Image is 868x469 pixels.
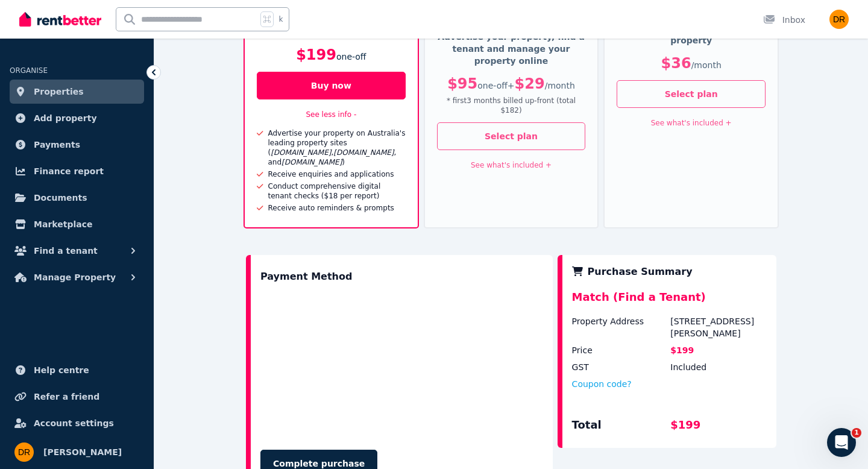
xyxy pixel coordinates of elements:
div: Conduct comprehensive digital tenant checks ($18 per report) [263,181,406,201]
a: Account settings [10,411,144,435]
p: * first 3 month s billed up-front (total $182 ) [437,96,586,115]
iframe: Secure payment input frame [258,291,546,438]
span: / month [545,81,575,90]
p: Advertise your property, find a tenant and manage your property online [437,31,586,67]
span: Finance report [34,164,104,178]
span: one-off [336,52,366,61]
i: [DOMAIN_NAME] [281,158,342,166]
span: Add property [34,111,97,125]
span: $29 [515,75,545,92]
a: Documents [10,186,144,210]
span: Properties [34,84,84,99]
a: See less info - [306,110,356,119]
img: RentBetter [19,10,101,28]
a: Payments [10,133,144,157]
span: Account settings [34,416,114,430]
div: Price [572,344,668,356]
div: Property Address [572,315,668,339]
a: Marketplace [10,212,144,236]
span: Help centre [34,363,89,377]
div: Receive enquiries and applications [263,169,394,179]
span: + [508,81,515,90]
span: $199 [670,345,694,355]
span: Manage Property [34,270,116,285]
div: Receive auto reminders & prompts [263,203,394,213]
a: Help centre [10,358,144,382]
span: Payments [34,137,80,152]
span: k [278,14,283,24]
div: [STREET_ADDRESS][PERSON_NAME] [670,315,767,339]
span: $36 [661,55,691,72]
div: Match (Find a Tenant) [572,289,767,315]
a: Add property [10,106,144,130]
span: one-off [477,81,508,90]
button: Select plan [617,80,766,108]
span: $95 [447,75,477,92]
a: See what's included + [651,119,732,127]
span: Refer a friend [34,389,99,404]
div: $199 [670,417,767,438]
a: See what's included + [471,161,552,169]
a: Finance report [10,159,144,183]
iframe: Intercom live chat [827,428,856,457]
span: Documents [34,190,87,205]
a: Refer a friend [10,385,144,409]
div: Advertise your property on Australia's leading property sites ( , , and ) [263,128,406,167]
span: Marketplace [34,217,92,231]
span: 1 [852,428,861,438]
i: [DOMAIN_NAME] [333,148,394,157]
button: Manage Property [10,265,144,289]
button: Buy now [257,72,406,99]
div: Payment Method [260,265,352,289]
img: Daniela Riccio [829,10,849,29]
div: Total [572,417,668,438]
span: $199 [296,46,336,63]
span: / month [691,60,722,70]
button: Find a tenant [10,239,144,263]
button: Select plan [437,122,586,150]
div: Inbox [763,14,805,26]
img: Daniela Riccio [14,442,34,462]
span: Find a tenant [34,244,98,258]
button: Coupon code? [572,378,632,390]
span: [PERSON_NAME] [43,445,122,459]
a: Properties [10,80,144,104]
i: [DOMAIN_NAME] [271,148,331,157]
div: Included [670,361,767,373]
span: ORGANISE [10,66,48,75]
div: Purchase Summary [572,265,767,279]
div: GST [572,361,668,373]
